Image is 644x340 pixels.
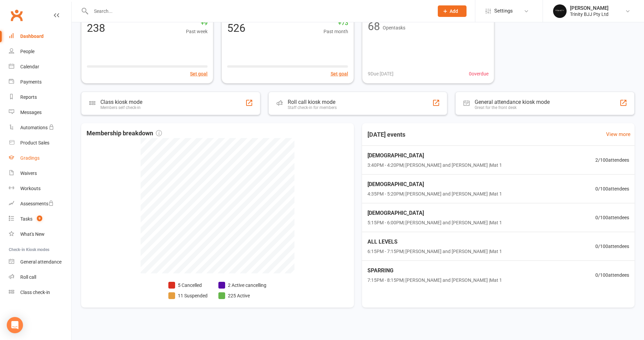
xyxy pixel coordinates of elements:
button: Add [438,5,467,17]
div: Automations [20,125,48,130]
span: +9 [186,18,208,28]
li: 5 Cancelled [168,281,208,289]
li: 225 Active [218,292,266,299]
div: Calendar [20,64,39,69]
div: Trinity BJJ Pty Ltd [570,11,609,17]
h3: [DATE] events [362,129,411,141]
div: Members self check-in [100,105,142,110]
span: 0 / 100 attendees [595,214,629,221]
button: Set goal [331,70,348,77]
div: Great for the front desk [475,105,550,110]
button: Set goal [190,70,208,77]
div: Workouts [20,186,41,191]
span: 9 Due [DATE] [368,70,393,77]
input: Search... [89,6,429,16]
div: Payments [20,79,42,85]
div: Tasks [20,216,32,222]
a: Roll call [9,270,71,285]
span: 4:35PM - 5:20PM | [PERSON_NAME] and [PERSON_NAME] | Mat 1 [367,190,502,198]
span: Open tasks [383,25,405,30]
span: Add [450,8,458,14]
span: SPARRING [367,266,502,275]
span: [DEMOGRAPHIC_DATA] [367,209,502,218]
a: Clubworx [8,7,25,24]
span: ALL LEVELS [367,237,502,246]
a: Dashboard [9,29,71,44]
a: What's New [9,227,71,242]
span: 7:15PM - 8:15PM | [PERSON_NAME] and [PERSON_NAME] | Mat 1 [367,276,502,284]
a: Calendar [9,59,71,74]
span: 0 / 100 attendees [595,243,629,250]
span: [DEMOGRAPHIC_DATA] [367,151,502,160]
div: Roll call kiosk mode [288,99,337,105]
div: 238 [87,23,105,33]
li: 2 Active cancelling [218,281,266,289]
div: Gradings [20,155,40,161]
span: +73 [324,18,348,28]
div: Class kiosk mode [100,99,142,105]
a: Assessments [9,196,71,211]
div: Waivers [20,171,37,176]
span: Membership breakdown [87,129,162,138]
div: Reports [20,94,37,100]
span: 6:15PM - 7:15PM | [PERSON_NAME] and [PERSON_NAME] | Mat 1 [367,248,502,255]
span: [DEMOGRAPHIC_DATA] [367,180,502,189]
a: People [9,44,71,59]
div: Class check-in [20,290,50,295]
span: 3:40PM - 4:20PM | [PERSON_NAME] and [PERSON_NAME] | Mat 1 [367,161,502,169]
div: General attendance kiosk mode [475,99,550,105]
a: Payments [9,74,71,90]
div: What's New [20,231,45,237]
li: 11 Suspended [168,292,208,299]
span: 0 / 100 attendees [595,271,629,279]
a: General attendance kiosk mode [9,254,71,270]
a: Tasks 9 [9,211,71,227]
div: Roll call [20,274,36,280]
a: Reports [9,90,71,105]
span: 9 [37,216,42,221]
div: [PERSON_NAME] [570,5,609,11]
span: Settings [494,3,513,19]
span: 5:15PM - 6:00PM | [PERSON_NAME] and [PERSON_NAME] | Mat 1 [367,219,502,226]
div: Dashboard [20,33,44,39]
div: 68 [368,21,380,32]
a: Workouts [9,181,71,196]
div: Messages [20,110,42,115]
a: Messages [9,105,71,120]
a: Product Sales [9,135,71,151]
span: Past week [186,28,208,35]
a: View more [606,130,630,138]
div: Open Intercom Messenger [7,317,23,333]
a: Automations [9,120,71,135]
span: 0 overdue [469,70,488,77]
a: Waivers [9,166,71,181]
div: General attendance [20,259,62,265]
div: Staff check-in for members [288,105,337,110]
div: People [20,49,34,54]
div: Assessments [20,201,54,206]
img: thumb_image1712106278.png [553,4,567,18]
span: 0 / 100 attendees [595,185,629,192]
div: 526 [227,23,245,33]
a: Class kiosk mode [9,285,71,300]
span: 2 / 100 attendees [595,156,629,164]
a: Gradings [9,151,71,166]
span: Past month [324,28,348,35]
div: Product Sales [20,140,49,145]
